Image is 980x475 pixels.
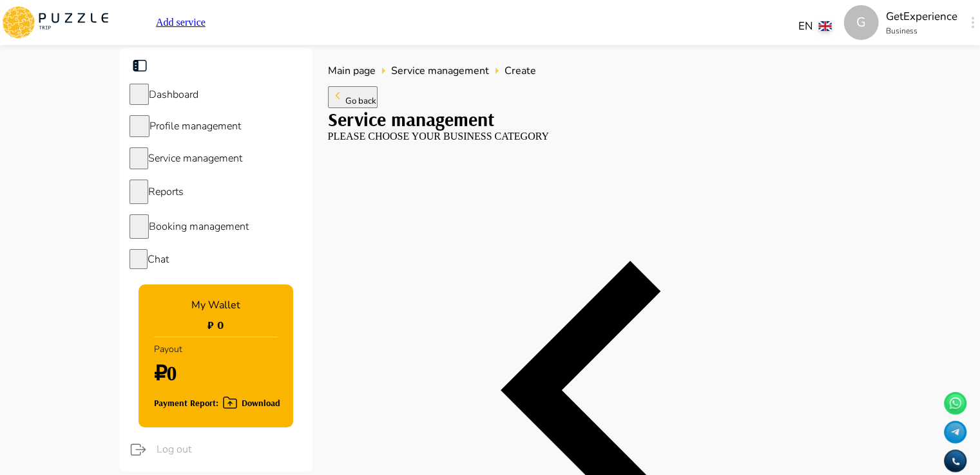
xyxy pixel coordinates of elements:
[798,18,813,35] p: EN
[391,64,489,78] span: Service management
[886,8,957,25] p: GetExperience
[149,88,198,102] span: Dashboard
[148,252,169,266] span: Chat
[130,115,149,137] button: sidebar icons
[126,438,150,461] button: logout
[154,389,280,411] button: Payment Report: Download
[328,108,846,131] h3: Service management
[149,219,249,234] span: Booking management
[119,174,312,209] div: sidebar iconsReports
[148,151,242,165] span: Service management
[130,147,148,169] button: sidebar icons
[130,180,148,204] button: sidebar icons
[328,86,378,108] button: Go back
[119,142,312,174] div: sidebar iconsService management
[391,63,489,79] a: Service management
[130,249,148,269] button: sidebar icons
[191,297,240,313] p: My Wallet
[119,209,312,244] div: sidebar iconsBooking management
[157,442,302,457] span: Log out
[328,131,846,142] p: PLEASE CHOOSE YOUR BUSINESS CATEGORY
[156,17,206,28] a: Add service
[328,64,376,78] span: Main page
[207,318,224,331] h1: ₽ 0
[154,395,280,411] div: Payment Report: Download
[154,361,182,386] h1: ₽0
[130,214,149,239] button: sidebar icons
[345,95,376,107] span: Go back
[328,63,376,79] a: Main page
[504,63,536,79] span: Create
[119,244,312,274] div: sidebar iconsChat
[148,185,184,199] span: Reports
[843,5,878,40] div: G
[130,84,149,105] button: sidebar icons
[149,119,241,133] span: Profile management
[154,337,182,361] p: Payout
[886,25,957,37] p: Business
[119,79,312,110] div: sidebar iconsDashboard
[119,110,312,142] div: sidebar iconsProfile management
[116,433,312,467] div: logoutLog out
[818,21,831,31] img: lang
[328,63,846,79] nav: breadcrumb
